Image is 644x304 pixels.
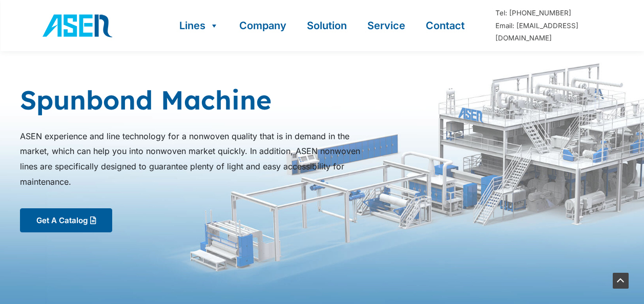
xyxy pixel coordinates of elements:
p: ASEN experience and line technology for a nonwoven quality that is in demand in the market, which... [20,129,368,190]
h1: Spunbond Machine [20,82,625,119]
a: Get A Catalog [20,208,112,232]
a: ASEN Nonwoven Machinery [40,19,115,30]
a: Email: [EMAIL_ADDRESS][DOMAIN_NAME] [495,21,578,42]
a: Tel: [PHONE_NUMBER] [495,9,571,17]
span: Get A Catalog [36,216,88,224]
